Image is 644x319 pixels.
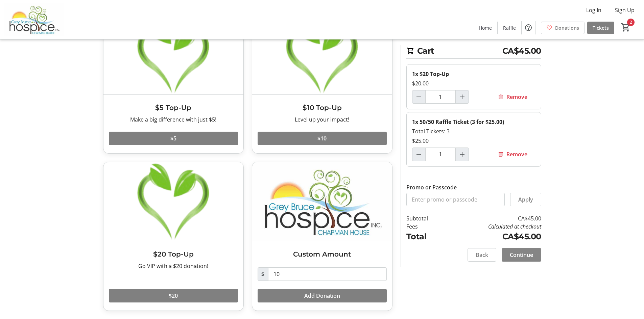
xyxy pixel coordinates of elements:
a: Donations [541,22,585,34]
h3: $5 Top-Up [109,103,238,113]
button: Continue [502,248,541,262]
img: Custom Amount [252,162,392,241]
span: $ [258,267,268,281]
span: Remove [506,150,527,158]
button: Add Donation [258,289,387,302]
button: Decrement by one [412,148,425,161]
h3: $20 Top-Up [109,249,238,259]
button: Log In [581,5,607,16]
div: Total Tickets: 3 [412,127,535,135]
button: Increment by one [456,148,469,161]
td: CA$45.00 [445,231,541,243]
span: $10 [317,134,327,142]
div: 1x $20 Top-Up [412,70,535,78]
input: 50/50 Raffle Ticket (3 for $25.00) Quantity [425,148,456,161]
td: Fees [406,222,446,231]
td: Calculated at checkout [445,222,541,231]
span: Continue [510,251,533,259]
h3: $10 Top-Up [258,103,387,113]
td: Subtotal [406,214,446,222]
button: $10 [258,132,387,145]
span: Remove [506,93,527,101]
input: $20 Top-Up Quantity [425,90,456,104]
div: Make a big difference with just $5! [109,115,238,124]
span: Back [476,251,488,259]
span: Donations [555,24,579,31]
button: $20 [109,289,238,302]
button: Sign Up [610,5,640,16]
span: CA$45.00 [502,45,541,57]
div: $25.00 [412,137,535,145]
button: $5 [109,132,238,145]
input: Enter promo or passcode [406,193,505,206]
input: Donation Amount [268,267,387,281]
span: Apply [518,195,533,204]
td: CA$45.00 [445,214,541,222]
h2: Cart [406,45,541,59]
button: Back [468,248,496,262]
h3: Custom Amount [258,249,387,259]
button: Remove [490,90,535,104]
button: Remove [490,148,535,161]
a: Raffle [498,22,521,34]
div: Go VIP with a $20 donation! [109,262,238,270]
button: Increment by one [456,90,469,103]
div: $20.00 [412,79,535,87]
span: $5 [170,134,176,142]
span: Tickets [593,24,609,31]
a: Home [473,22,497,34]
span: Raffle [503,24,516,31]
a: Tickets [587,22,614,34]
button: Decrement by one [412,90,425,103]
div: Level up your impact! [258,115,387,124]
span: Home [479,24,492,31]
button: Apply [510,193,541,206]
span: Sign Up [615,6,635,14]
span: $20 [169,292,178,300]
img: $20 Top-Up [103,162,243,241]
button: Cart [620,21,632,33]
button: Help [522,21,535,34]
label: Promo or Passcode [406,183,457,191]
img: $5 Top-Up [103,16,243,94]
td: Total [406,231,446,243]
img: Grey Bruce Hospice's Logo [4,3,64,36]
div: 1x 50/50 Raffle Ticket (3 for $25.00) [412,118,535,126]
span: Add Donation [304,292,340,300]
img: $10 Top-Up [252,16,392,94]
span: Log In [586,6,601,14]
